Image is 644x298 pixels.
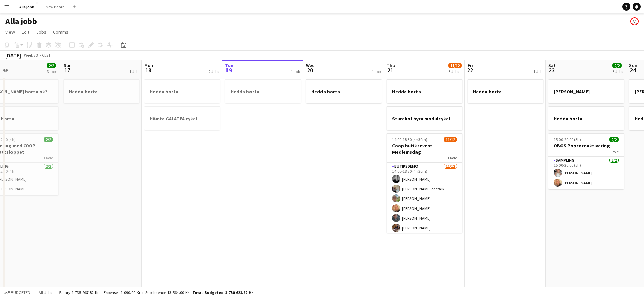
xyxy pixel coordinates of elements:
[612,63,622,68] span: 2/2
[468,62,473,69] span: Fri
[387,133,462,233] app-job-card: 14:00-18:30 (4h30m)11/12Coop butiksevent - Medlemsdag1 RoleButiksdemo11/1214:00-18:30 (4h30m)[PER...
[42,53,51,58] div: CEST
[467,66,473,74] span: 22
[387,62,395,69] span: Thu
[387,89,462,95] h3: Hedda borta
[64,89,139,95] h3: Hedda borta
[43,155,53,160] span: 1 Role
[387,143,462,155] h3: Coop butiksevent - Medlemsdag
[387,163,462,293] app-card-role: Butiksdemo11/1214:00-18:30 (4h30m)[PERSON_NAME][PERSON_NAME] edefalk[PERSON_NAME][PERSON_NAME][PE...
[468,79,543,103] app-job-card: Hedda borta
[47,69,57,74] div: 3 Jobs
[225,89,301,95] h3: Hedda borta
[548,106,624,130] app-job-card: Hedda borta
[372,69,381,74] div: 1 Job
[22,29,29,35] span: Edit
[19,28,32,36] a: Edit
[305,66,315,74] span: 20
[548,62,556,69] span: Sat
[548,157,624,189] app-card-role: Sampling2/215:00-20:00 (5h)[PERSON_NAME][PERSON_NAME]
[5,29,15,35] span: View
[225,79,301,103] app-job-card: Hedda borta
[548,143,624,149] h3: OBOS Popcornaktivering
[533,69,542,74] div: 1 Job
[11,290,30,295] span: Budgeted
[392,137,427,142] span: 14:00-18:30 (4h30m)
[448,63,462,68] span: 11/12
[628,66,637,74] span: 24
[306,89,382,95] h3: Hedda borta
[449,69,461,74] div: 3 Jobs
[5,16,37,26] h1: Alla jobb
[129,69,138,74] div: 1 Job
[144,89,220,95] h3: Hedda borta
[37,290,53,295] span: All jobs
[144,106,220,130] app-job-card: Hämta GALATEA cykel
[609,149,619,154] span: 1 Role
[225,62,233,69] span: Tue
[50,28,71,36] a: Comms
[548,133,624,189] app-job-card: 15:00-20:00 (5h)2/2OBOS Popcornaktivering1 RoleSampling2/215:00-20:00 (5h)[PERSON_NAME][PERSON_NAME]
[3,28,18,36] a: View
[387,79,462,103] app-job-card: Hedda borta
[613,69,623,74] div: 3 Jobs
[192,290,253,295] span: Total Budgeted 1 750 621.82 kr
[3,289,31,296] button: Budgeted
[59,290,253,295] div: Salary 1 735 967.82 kr + Expenses 1 090.00 kr + Subsistence 13 564.00 kr =
[548,89,624,95] h3: [PERSON_NAME]
[143,66,153,74] span: 18
[386,66,395,74] span: 21
[306,62,315,69] span: Wed
[209,69,219,74] div: 2 Jobs
[609,137,619,142] span: 2/2
[14,0,40,13] button: Alla jobb
[548,79,624,103] app-job-card: [PERSON_NAME]
[33,28,49,36] a: Jobs
[548,116,624,122] h3: Hedda borta
[144,79,220,103] app-job-card: Hedda borta
[444,137,457,142] span: 11/12
[22,53,39,58] span: Week 33
[63,66,72,74] span: 17
[64,79,139,103] app-job-card: Hedda borta
[291,69,300,74] div: 1 Job
[547,66,556,74] span: 23
[306,79,382,103] app-job-card: Hedda borta
[47,63,56,68] span: 2/2
[554,137,581,142] span: 15:00-20:00 (5h)
[64,62,72,69] span: Sun
[144,62,153,69] span: Mon
[36,29,46,35] span: Jobs
[144,116,220,122] h3: Hämta GALATEA cykel
[224,66,233,74] span: 19
[468,89,543,95] h3: Hedda borta
[629,62,637,69] span: Sun
[40,0,70,13] button: New Board
[447,155,457,160] span: 1 Role
[387,116,462,122] h3: Sturehof hyra modulcykel
[387,106,462,130] app-job-card: Sturehof hyra modulcykel
[630,17,639,25] app-user-avatar: August Löfgren
[44,137,53,142] span: 2/2
[5,52,21,59] div: [DATE]
[53,29,68,35] span: Comms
